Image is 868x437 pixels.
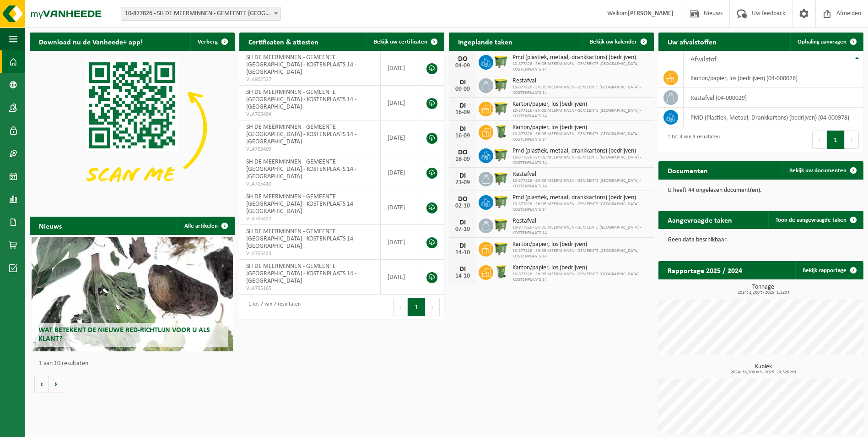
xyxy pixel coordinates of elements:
[246,180,373,188] span: VLA705410
[684,68,863,88] td: karton/papier, los (bedrijven) (04-000026)
[690,56,717,63] span: Afvalstof
[190,33,234,51] button: Verberg
[798,39,846,45] span: Ophaling aanvragen
[453,273,472,279] div: 14-10
[663,290,863,295] span: 2024: 2,200 t - 2025: 1,320 t
[493,77,509,93] img: WB-1100-HPE-GN-51
[34,375,49,393] button: Vorige
[381,260,417,295] td: [DATE]
[426,298,440,316] button: Next
[512,264,649,272] span: Karton/papier, los (bedrijven)
[658,161,717,179] h2: Documenten
[32,237,232,351] a: Wat betekent de nieuwe RED-richtlijn voor u als klant?
[246,285,373,292] span: VLA705165
[493,147,509,163] img: WB-1100-HPE-GN-51
[512,61,649,72] span: 10-877826 - SH DE MEERMINNEN - GEMEENTE [GEOGRAPHIC_DATA] - KOSTENPLAATS 14
[512,194,649,202] span: Pmd (plastiek, metaal, drankkartons) (bedrijven)
[512,248,649,259] span: 10-877826 - SH DE MEERMINNEN - GEMEENTE [GEOGRAPHIC_DATA] - KOSTENPLAATS 14
[827,131,845,149] button: 1
[246,124,356,145] span: SH DE MEERMINNEN - GEMEENTE [GEOGRAPHIC_DATA] - KOSTENPLAATS 14 - [GEOGRAPHIC_DATA]
[768,211,863,229] a: Toon de aangevraagde taken
[512,241,649,248] span: Karton/papier, los (bedrijven)
[512,124,649,131] span: Karton/papier, los (bedrijven)
[453,219,472,226] div: DI
[590,39,637,45] span: Bekijk uw kalender
[493,54,509,69] img: WB-1100-HPE-GN-51
[776,217,846,223] span: Toon de aangevraagde taken
[493,264,509,279] img: WB-0240-HPE-GN-50
[512,85,649,96] span: 10-877826 - SH DE MEERMINNEN - GEMEENTE [GEOGRAPHIC_DATA] - KOSTENPLAATS 14
[246,215,373,223] span: VLA705422
[381,120,417,155] td: [DATE]
[512,178,649,189] span: 10-877826 - SH DE MEERMINNEN - GEMEENTE [GEOGRAPHIC_DATA] - KOSTENPLAATS 14
[453,196,472,203] div: DO
[812,131,827,149] button: Previous
[493,124,509,139] img: WB-0240-HPE-GN-50
[121,7,280,20] span: 10-877826 - SH DE MEERMINNEN - GEMEENTE BEVEREN - KOSTENPLAATS 14 - BEVEREN-WAAS
[453,133,472,139] div: 16-09
[246,54,356,76] span: SH DE MEERMINNEN - GEMEENTE [GEOGRAPHIC_DATA] - KOSTENPLAATS 14 - [GEOGRAPHIC_DATA]
[453,226,472,233] div: 07-10
[663,130,720,150] div: 1 tot 3 van 3 resultaten
[39,361,230,367] p: 1 van 10 resultaten
[790,33,863,51] a: Ophaling aanvragen
[684,108,863,127] td: PMD (Plastiek, Metaal, Drankkartons) (bedrijven) (04-000978)
[512,272,649,283] span: 10-877826 - SH DE MEERMINNEN - GEMEENTE [GEOGRAPHIC_DATA] - KOSTENPLAATS 14
[512,171,649,178] span: Restafval
[658,261,751,279] h2: Rapportage 2025 / 2024
[663,364,863,375] h3: Kubiek
[246,111,373,118] span: VLA705404
[246,76,373,83] span: VLA902527
[453,250,472,256] div: 14-10
[453,63,472,69] div: 04-09
[246,250,373,257] span: VLA705423
[177,217,234,235] a: Alle artikelen
[453,242,472,250] div: DI
[374,39,427,45] span: Bekijk uw certificaten
[453,109,472,116] div: 16-09
[453,102,472,109] div: DI
[246,193,356,215] span: SH DE MEERMINNEN - GEMEENTE [GEOGRAPHIC_DATA] - KOSTENPLAATS 14 - [GEOGRAPHIC_DATA]
[493,194,509,209] img: WB-1100-HPE-GN-51
[30,217,71,235] h2: Nieuws
[663,370,863,375] span: 2024: 38,700 m3 - 2025: 29,320 m3
[453,180,472,186] div: 23-09
[582,33,653,51] a: Bekijk uw kalender
[512,131,649,142] span: 10-877826 - SH DE MEERMINNEN - GEMEENTE [GEOGRAPHIC_DATA] - KOSTENPLAATS 14
[381,225,417,260] td: [DATE]
[453,266,472,273] div: DI
[493,217,509,233] img: WB-1100-HPE-GN-51
[453,203,472,209] div: 02-10
[493,100,509,116] img: WB-1100-HPE-GN-51
[449,33,522,50] h2: Ingeplande taken
[789,168,846,174] span: Bekijk uw documenten
[30,33,152,50] h2: Download nu de Vanheede+ app!
[663,284,863,295] h3: Tonnage
[49,375,63,393] button: Volgende
[512,101,649,108] span: Karton/papier, los (bedrijven)
[668,187,854,194] p: U heeft 44 ongelezen document(en).
[367,33,443,51] a: Bekijk uw certificaten
[658,33,726,50] h2: Uw afvalstoffen
[512,147,649,155] span: Pmd (plastiek, metaal, drankkartons) (bedrijven)
[246,263,356,284] span: SH DE MEERMINNEN - GEMEENTE [GEOGRAPHIC_DATA] - KOSTENPLAATS 14 - [GEOGRAPHIC_DATA]
[795,261,863,279] a: Bekijk rapportage
[845,131,859,149] button: Next
[453,156,472,163] div: 18-09
[512,202,649,213] span: 10-877826 - SH DE MEERMINNEN - GEMEENTE [GEOGRAPHIC_DATA] - KOSTENPLAATS 14
[408,298,426,316] button: 1
[512,225,649,236] span: 10-877826 - SH DE MEERMINNEN - GEMEENTE [GEOGRAPHIC_DATA] - KOSTENPLAATS 14
[246,158,356,180] span: SH DE MEERMINNEN - GEMEENTE [GEOGRAPHIC_DATA] - KOSTENPLAATS 14 - [GEOGRAPHIC_DATA]
[512,218,649,225] span: Restafval
[246,228,356,250] span: SH DE MEERMINNEN - GEMEENTE [GEOGRAPHIC_DATA] - KOSTENPLAATS 14 - [GEOGRAPHIC_DATA]
[381,86,417,120] td: [DATE]
[381,51,417,86] td: [DATE]
[668,237,854,243] p: Geen data beschikbaar.
[493,240,509,256] img: WB-1100-HPE-GN-51
[239,33,328,50] h2: Certificaten & attesten
[246,89,356,110] span: SH DE MEERMINNEN - GEMEENTE [GEOGRAPHIC_DATA] - KOSTENPLAATS 14 - [GEOGRAPHIC_DATA]
[453,149,472,156] div: DO
[244,297,301,317] div: 1 tot 7 van 7 resultaten
[381,190,417,225] td: [DATE]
